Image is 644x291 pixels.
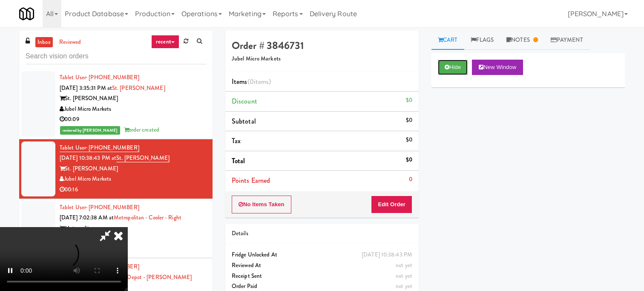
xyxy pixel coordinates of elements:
span: [DATE] 10:38:43 PM at [60,154,116,162]
div: 00:16 [60,184,206,195]
div: $0 [406,135,412,145]
span: Items [232,77,271,86]
div: 00:09 [60,114,206,125]
div: St. [PERSON_NAME] [60,164,206,174]
span: Subtotal [232,116,256,126]
span: · [PHONE_NUMBER] [86,144,139,152]
span: · [PHONE_NUMBER] [86,73,139,81]
span: Points Earned [232,176,270,185]
div: Details [232,228,412,239]
span: order created [124,126,159,134]
a: Payment [544,31,589,50]
li: Tablet User· [PHONE_NUMBER][DATE] 7:02:38 AM atMetropolitan - Cooler - RightMetropolitanPennys DC... [19,199,213,259]
button: Hide [438,60,468,75]
div: $0 [406,95,412,106]
span: [DATE] 3:35:31 PM at [60,84,112,92]
span: not yet [396,282,412,290]
a: St. [PERSON_NAME] [112,84,165,92]
li: Tablet User· [PHONE_NUMBER][DATE] 3:35:31 PM atSt. [PERSON_NAME]St. [PERSON_NAME]Jubel Micro Mark... [19,69,213,139]
div: $0 [406,155,412,165]
a: Tablet User· [PHONE_NUMBER] [60,73,139,81]
span: · [PHONE_NUMBER] [86,203,139,211]
span: Total [232,156,245,166]
div: Jubel Micro Markets [60,104,206,115]
span: Tax [232,136,241,146]
div: Reviewed At [232,260,412,271]
div: Jubel Micro Markets [60,174,206,184]
div: 0 [409,174,412,185]
div: Metropolitan [60,223,206,234]
a: Cart [431,31,464,50]
a: Metropolitan - Cooler - Right [114,213,181,222]
a: Tablet User· [PHONE_NUMBER] [60,144,139,152]
a: inbox [35,37,53,48]
span: (0 ) [247,77,271,86]
ng-pluralize: items [254,77,269,86]
a: St. [PERSON_NAME] [116,154,170,162]
span: Discount [232,96,257,106]
div: Fridge Unlocked At [232,250,412,260]
div: [DATE] 10:38:43 PM [362,250,412,260]
a: Flags [464,31,500,50]
h5: Jubel Micro Markets [232,56,412,62]
button: New Window [472,60,523,75]
a: Tablet User· [PHONE_NUMBER] [60,203,139,211]
img: Micromart [19,6,34,21]
div: Receipt Sent [232,271,412,282]
a: Home Depot - [PERSON_NAME] [112,273,192,281]
span: reviewed by [PERSON_NAME] [60,126,120,135]
button: No Items Taken [232,196,291,213]
a: recent [151,35,179,49]
span: not yet [396,272,412,280]
div: St. [PERSON_NAME] [60,93,206,104]
button: Edit Order [371,196,412,213]
h4: Order # 3846731 [232,40,412,51]
div: Pennys DC [60,233,206,244]
a: reviewed [57,37,83,48]
div: $0 [406,115,412,126]
div: 00:09 [60,244,206,255]
span: not yet [396,261,412,269]
input: Search vision orders [26,49,206,64]
span: [DATE] 7:02:38 AM at [60,213,114,222]
li: Tablet User· [PHONE_NUMBER][DATE] 10:38:43 PM atSt. [PERSON_NAME]St. [PERSON_NAME]Jubel Micro Mar... [19,139,213,199]
a: Notes [500,31,544,50]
